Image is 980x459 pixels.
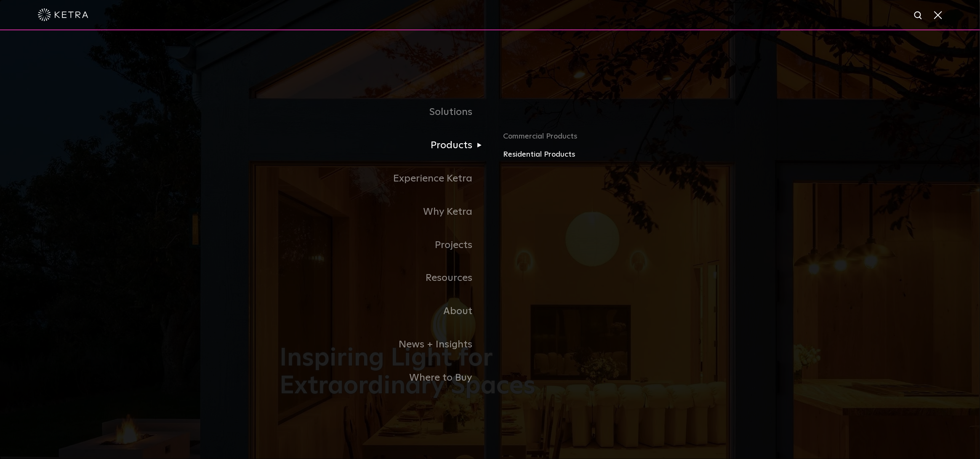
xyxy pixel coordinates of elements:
a: News + Insights [280,328,490,361]
a: Why Ketra [280,195,490,229]
a: Resources [280,262,490,295]
div: Navigation Menu [280,96,700,394]
a: Products [280,129,490,162]
a: Projects [280,229,490,262]
a: Residential Products [503,149,700,161]
a: Solutions [280,96,490,129]
a: About [280,295,490,328]
a: Where to Buy [280,361,490,395]
a: Experience Ketra [280,162,490,195]
a: Commercial Products [503,130,700,149]
img: ketra-logo-2019-white [38,8,88,21]
img: search icon [913,11,924,21]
